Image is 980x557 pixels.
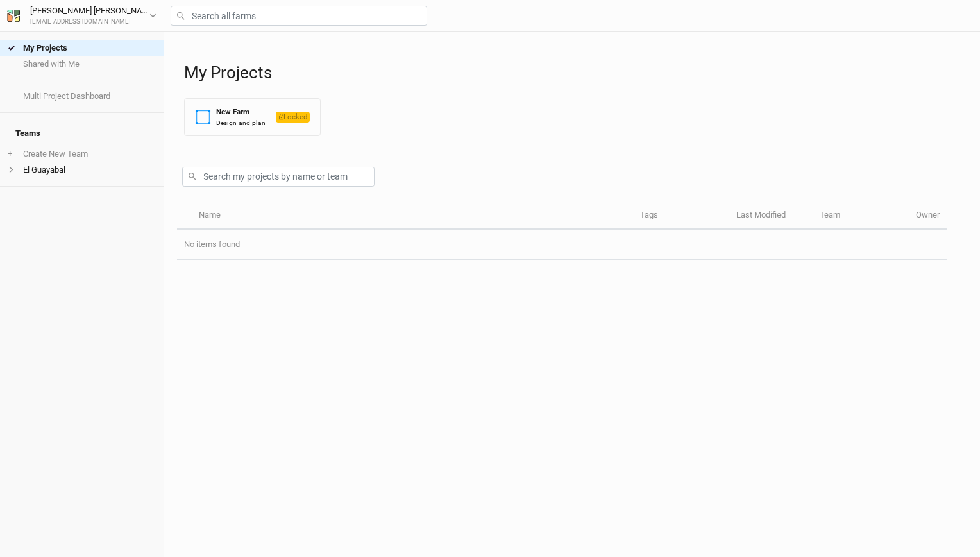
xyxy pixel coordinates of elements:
button: New FarmDesign and planLocked [184,98,321,136]
h4: Teams [8,121,156,146]
div: [EMAIL_ADDRESS][DOMAIN_NAME] [30,17,149,27]
th: Last Modified [729,202,813,230]
span: Locked [276,112,310,123]
td: No items found [177,230,947,260]
input: Search my projects by name or team [182,167,375,187]
th: Name [191,202,632,230]
div: Design and plan [216,118,266,128]
th: Team [813,202,909,230]
div: New Farm [216,107,266,117]
h1: My Projects [184,63,967,83]
div: [PERSON_NAME] [PERSON_NAME] [30,4,149,17]
th: Owner [909,202,947,230]
th: Tags [633,202,729,230]
button: [PERSON_NAME] [PERSON_NAME][EMAIL_ADDRESS][DOMAIN_NAME] [6,4,157,27]
span: + [8,149,12,159]
input: Search all farms [171,6,427,26]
